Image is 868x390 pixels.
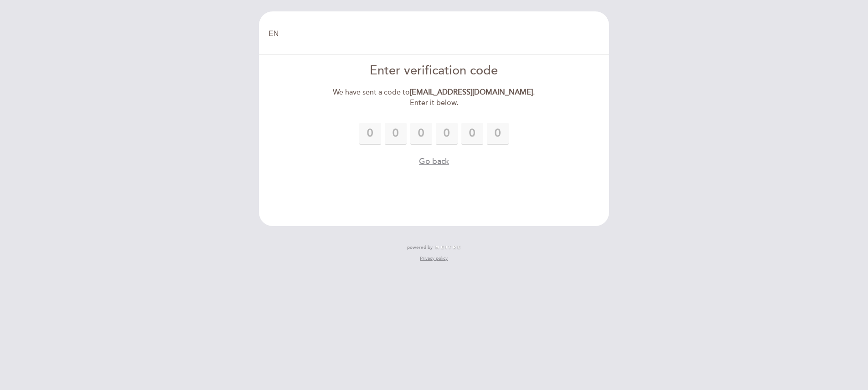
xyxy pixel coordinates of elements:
[330,62,539,80] div: Enter verification code
[436,123,458,145] input: 0
[330,87,539,108] div: We have sent a code to . Enter it below.
[420,255,448,262] a: Privacy policy
[435,245,461,250] img: MEITRE
[410,88,533,97] strong: [EMAIL_ADDRESS][DOMAIN_NAME]
[385,123,407,145] input: 0
[487,123,509,145] input: 0
[410,123,432,145] input: 0
[419,156,449,167] button: Go back
[407,244,433,251] span: powered by
[359,123,381,145] input: 0
[461,123,483,145] input: 0
[407,244,461,251] a: powered by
